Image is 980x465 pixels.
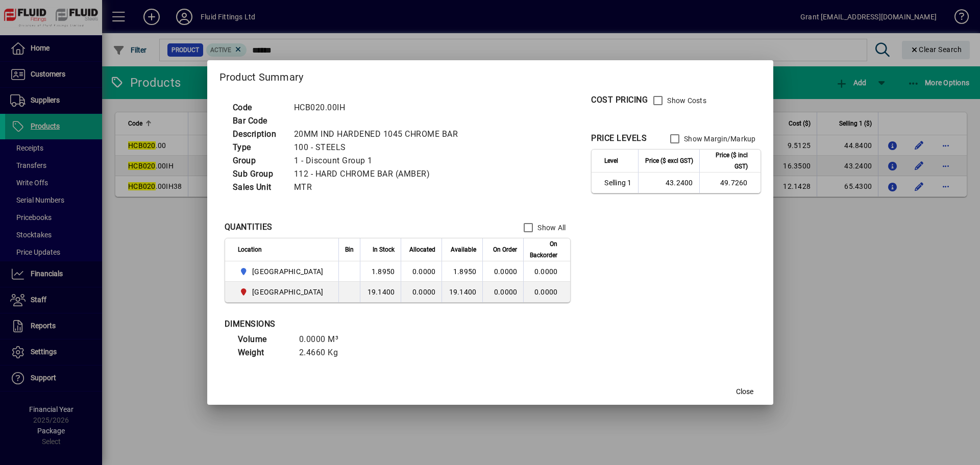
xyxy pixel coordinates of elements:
td: 20MM IND HARDENED 1045 CHROME BAR [289,128,471,141]
td: Type [228,141,289,154]
span: Price ($ excl GST) [645,155,693,166]
td: 49.7260 [699,173,761,193]
td: 2.4660 Kg [294,346,355,359]
td: 100 - STEELS [289,141,471,154]
td: Sales Unit [228,181,289,194]
span: Bin [345,244,354,255]
td: 1.8950 [442,261,482,282]
div: COST PRICING [591,94,648,106]
label: Show Costs [665,95,706,106]
td: Sub Group [228,167,289,181]
td: 43.2400 [638,173,699,193]
span: Level [604,155,618,166]
td: Code [228,101,289,114]
span: AUCKLAND [238,265,328,278]
td: 19.1400 [360,282,401,302]
td: 0.0000 [401,282,442,302]
span: [GEOGRAPHIC_DATA] [252,266,323,277]
span: [GEOGRAPHIC_DATA] [252,287,323,297]
td: 19.1400 [442,282,482,302]
td: Group [228,154,289,167]
span: Location [238,244,262,255]
td: 0.0000 [401,261,442,282]
span: In Stock [373,244,395,255]
span: CHRISTCHURCH [238,286,328,298]
span: 0.0000 [494,288,518,296]
button: Close [728,382,761,401]
td: HCB020.00IH [289,101,471,114]
td: Weight [233,346,294,359]
h2: Product Summary [207,60,773,90]
label: Show Margin/Markup [682,134,756,144]
span: On Backorder [530,238,557,261]
td: 0.0000 [523,282,570,302]
span: Selling 1 [604,178,631,188]
span: Allocated [409,244,435,255]
td: 112 - HARD CHROME BAR (AMBER) [289,167,471,181]
span: Available [451,244,476,255]
td: Bar Code [228,114,289,128]
span: Close [736,386,753,397]
td: 0.0000 [523,261,570,282]
td: 1.8950 [360,261,401,282]
div: DIMENSIONS [225,318,480,330]
td: 0.0000 M³ [294,333,355,346]
td: 1 - Discount Group 1 [289,154,471,167]
td: Description [228,128,289,141]
td: MTR [289,181,471,194]
span: Price ($ incl GST) [706,150,748,172]
div: QUANTITIES [225,221,273,233]
span: 0.0000 [494,267,518,276]
div: PRICE LEVELS [591,132,647,144]
td: Volume [233,333,294,346]
span: On Order [493,244,517,255]
label: Show All [535,223,566,233]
